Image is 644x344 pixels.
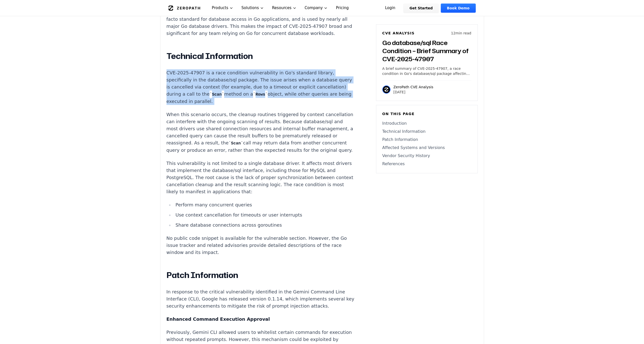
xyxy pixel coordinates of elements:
[174,201,355,208] li: Perform many concurrent queries
[167,316,270,322] strong: Enhanced Command Execution Approval
[210,92,224,97] code: Scan
[174,222,355,229] li: Share database connections across goroutines
[382,153,471,159] a: Vendor Security History
[382,120,471,126] a: Introduction
[167,160,355,195] p: This vulnerability is not limited to a single database driver. It affects most drivers that imple...
[379,4,402,13] a: Login
[382,31,415,36] h6: CVE Analysis
[403,4,439,13] a: Get Started
[393,90,433,95] p: [DATE]
[382,111,471,116] h6: On this page
[167,288,355,310] p: In response to the critical vulnerability identified in the Gemini Command Line Interface (CLI), ...
[174,211,355,219] li: Use context cancellation for timeouts or user interrupts
[382,145,471,151] a: Affected Systems and Versions
[382,66,471,76] p: A brief summary of CVE-2025-47907, a race condition in Go's database/sql package affecting query ...
[167,2,355,37] p: Go, developed by Google, is a foundational language for cloud infrastructure, backend services, a...
[167,69,355,105] p: CVE-2025-47907 is a race condition vulnerability in Go's standard library, specifically in the da...
[382,85,390,94] img: ZeroPath CVE Analysis
[382,161,471,167] a: References
[382,137,471,143] a: Patch Information
[167,111,355,154] p: When this scenario occurs, the cleanup routines triggered by context cancellation can interfere w...
[451,31,471,36] p: 12 min read
[393,84,433,90] p: ZeroPath CVE Analysis
[382,39,471,63] h3: Go database/sql Race Condition – Brief Summary of CVE-2025-47907
[382,128,471,135] a: Technical Information
[167,270,355,280] h2: Patch Information
[167,51,355,61] h2: Technical Information
[253,92,268,97] code: Rows
[228,141,243,146] code: Scan
[441,4,475,13] a: Book Demo
[167,235,355,256] p: No public code snippet is available for the vulnerable section. However, the Go issue tracker and...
